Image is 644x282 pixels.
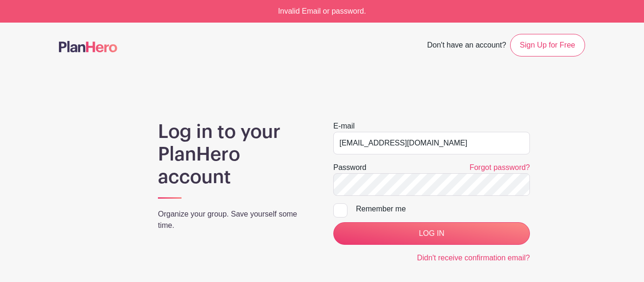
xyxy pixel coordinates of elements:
div: Remember me [356,203,530,215]
input: e.g. julie@eventco.com [333,132,530,154]
a: Forgot password? [470,163,530,171]
h1: Log in to your PlanHero account [158,121,311,188]
img: logo-507f7623f17ff9eddc593b1ce0a138ce2505c220e1c5a4e2b4648c50719b7d32.svg [59,41,117,52]
a: Didn't receive confirmation email? [417,254,530,262]
p: Organize your group. Save yourself some time. [158,209,311,231]
span: Don't have an account? [427,36,506,56]
input: LOG IN [333,222,530,245]
label: Password [333,162,366,173]
a: Sign Up for Free [510,34,585,56]
label: E-mail [333,121,355,132]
